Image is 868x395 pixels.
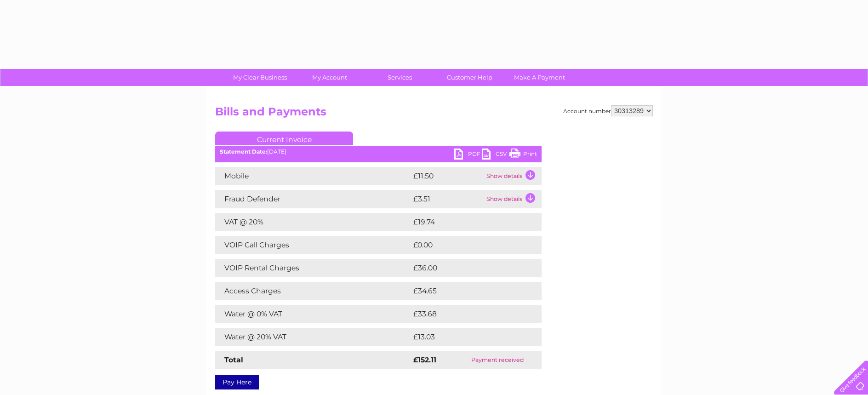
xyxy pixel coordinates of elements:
[502,69,577,86] a: Make A Payment
[215,305,411,323] td: Water @ 0% VAT
[222,69,298,86] a: My Clear Business
[563,105,653,116] div: Account number
[454,351,542,369] td: Payment received
[215,149,542,155] div: [DATE]
[411,167,484,185] td: £11.50
[411,259,524,277] td: £36.00
[411,213,522,231] td: £19.74
[215,236,411,254] td: VOIP Call Charges
[432,69,508,86] a: Customer Help
[215,375,259,389] a: Pay Here
[484,167,542,185] td: Show details
[482,149,509,162] a: CSV
[362,69,438,86] a: Services
[215,259,411,277] td: VOIP Rental Charges
[484,190,542,208] td: Show details
[215,167,411,185] td: Mobile
[215,328,411,346] td: Water @ 20% VAT
[215,105,653,123] h2: Bills and Payments
[411,305,523,323] td: £33.68
[215,213,411,231] td: VAT @ 20%
[220,148,267,155] b: Statement Date:
[454,149,482,162] a: PDF
[224,355,243,364] strong: Total
[215,190,411,208] td: Fraud Defender
[411,190,484,208] td: £3.51
[411,282,523,300] td: £34.65
[509,149,537,162] a: Print
[215,282,411,300] td: Access Charges
[292,69,368,86] a: My Account
[413,355,436,364] strong: £152.11
[411,236,520,254] td: £0.00
[215,132,353,145] a: Current Invoice
[411,328,522,346] td: £13.03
